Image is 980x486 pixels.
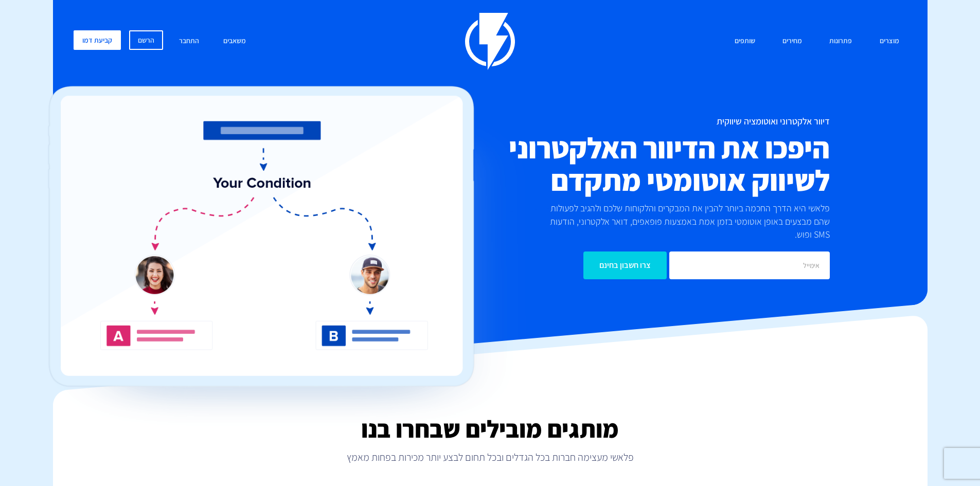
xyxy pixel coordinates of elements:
p: פלאשי מעצימה חברות בכל הגדלים ובכל תחום לבצע יותר מכירות בפחות מאמץ [53,450,928,464]
p: פלאשי היא הדרך החכמה ביותר להבין את המבקרים והלקוחות שלכם ולהגיב לפעולות שהם מבצעים באופן אוטומטי... [532,202,830,241]
a: שותפים [727,30,763,52]
h2: היפכו את הדיוור האלקטרוני לשיווק אוטומטי מתקדם [429,132,830,196]
a: מוצרים [872,30,907,52]
a: התחבר [171,30,207,52]
h2: מותגים מובילים שבחרו בנו [53,416,928,442]
a: פתרונות [822,30,860,52]
a: מחירים [775,30,810,52]
a: משאבים [216,30,254,52]
a: קביעת דמו [74,30,121,50]
h1: דיוור אלקטרוני ואוטומציה שיווקית [429,116,830,127]
input: אימייל [669,251,830,279]
input: צרו חשבון בחינם [583,251,667,279]
a: הרשם [129,30,163,50]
